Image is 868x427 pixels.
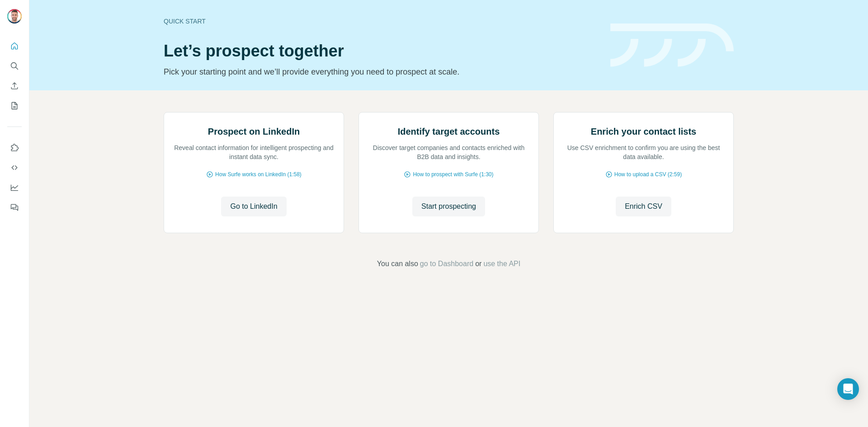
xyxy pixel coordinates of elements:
p: Pick your starting point and we’ll provide everything you need to prospect at scale. [164,66,599,78]
div: Quick start [164,17,599,26]
p: Use CSV enrichment to confirm you are using the best data available. [563,143,724,161]
button: Enrich CSV [7,78,22,94]
button: Use Surfe on LinkedIn [7,140,22,156]
span: How to upload a CSV (2:59) [614,170,682,178]
button: Go to LinkedIn [221,197,286,216]
button: go to Dashboard [420,258,473,269]
p: Reveal contact information for intelligent prospecting and instant data sync. [173,143,335,161]
img: Avatar [7,9,22,23]
span: How to prospect with Surfe (1:30) [413,170,493,178]
button: Enrich CSV [616,197,671,216]
button: My lists [7,98,22,114]
span: or [475,258,481,269]
img: banner [610,23,734,67]
h2: Identify target accounts [398,125,500,138]
button: Use Surfe API [7,160,22,176]
p: Discover target companies and contacts enriched with B2B data and insights. [368,143,529,161]
button: Search [7,58,22,74]
h1: Let’s prospect together [164,42,599,60]
button: Quick start [7,38,22,54]
button: use the API [483,258,520,269]
button: Feedback [7,199,22,216]
span: Start prospecting [421,201,476,212]
button: Start prospecting [412,197,485,216]
span: Go to LinkedIn [230,201,277,212]
span: You can also [377,258,418,269]
h2: Prospect on LinkedIn [208,125,300,138]
div: Open Intercom Messenger [837,378,859,400]
span: Enrich CSV [625,201,662,212]
span: How Surfe works on LinkedIn (1:58) [215,170,302,178]
button: Dashboard [7,179,22,196]
h2: Enrich your contact lists [591,125,696,138]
